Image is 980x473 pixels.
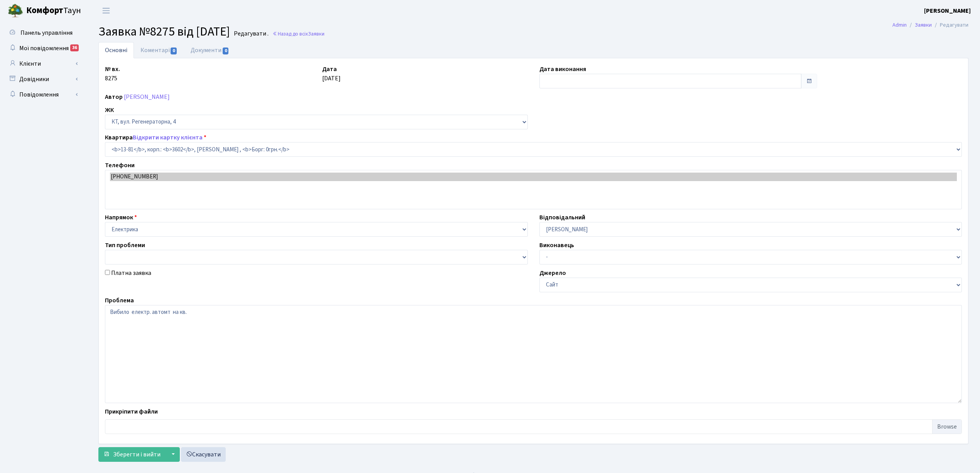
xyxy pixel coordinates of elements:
[4,56,81,71] a: Клієнти
[105,305,962,403] textarea: Вибило електр. автомт на кв.
[171,47,177,54] span: 0
[915,21,932,29] a: Заявки
[105,407,158,416] label: Прикріпити файли
[105,161,135,170] label: Телефони
[105,213,137,222] label: Напрямок
[272,30,324,37] a: Назад до всіхЗаявки
[111,268,151,278] label: Платна заявка
[232,30,269,37] small: Редагувати .
[539,213,585,222] label: Відповідальний
[105,64,120,74] label: № вх.
[105,241,145,250] label: Тип проблеми
[4,71,81,87] a: Довідники
[4,41,81,56] a: Мої повідомлення36
[99,64,316,88] div: 8275
[26,4,63,17] b: Комфорт
[308,30,324,37] span: Заявки
[124,93,170,101] a: [PERSON_NAME]
[4,87,81,102] a: Повідомлення
[181,447,226,462] a: Скасувати
[133,133,203,142] a: Відкрити картку клієнта
[96,4,116,17] button: Переключити навігацію
[539,241,574,250] label: Виконавець
[105,92,123,102] label: Автор
[110,173,957,181] option: [PHONE_NUMBER]
[105,142,962,157] select: )
[19,44,69,53] span: Мої повідомлення
[98,42,134,58] a: Основні
[892,21,907,29] a: Admin
[113,450,161,459] span: Зберегти і вийти
[924,6,971,15] a: [PERSON_NAME]
[316,64,534,88] div: [DATE]
[105,105,114,115] label: ЖК
[4,25,81,41] a: Панель управління
[184,42,236,58] a: Документи
[105,133,206,142] label: Квартира
[8,3,23,19] img: logo.png
[539,268,566,278] label: Джерело
[20,29,73,37] span: Панель управління
[70,44,79,51] div: 36
[539,64,586,74] label: Дата виконання
[134,42,184,58] a: Коментарі
[98,23,230,41] span: Заявка №8275 від [DATE]
[924,7,971,15] b: [PERSON_NAME]
[105,296,134,305] label: Проблема
[932,21,968,29] li: Редагувати
[322,64,337,74] label: Дата
[223,47,229,54] span: 0
[26,4,81,17] span: Таун
[98,447,166,462] button: Зберегти і вийти
[881,17,980,33] nav: breadcrumb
